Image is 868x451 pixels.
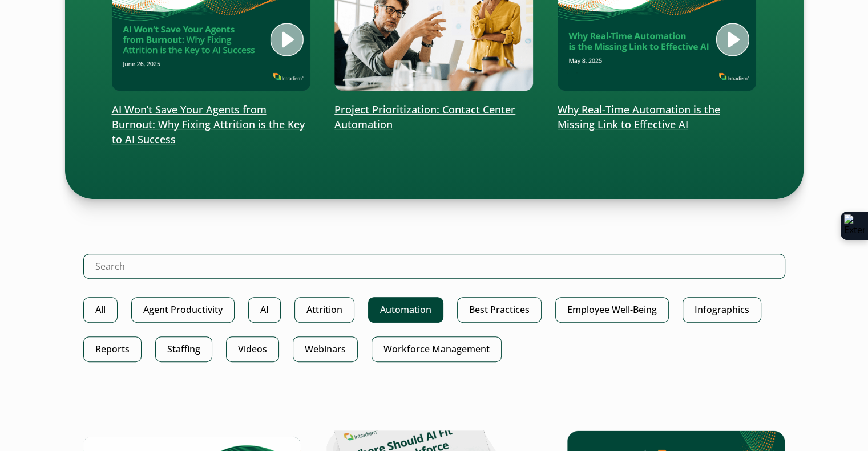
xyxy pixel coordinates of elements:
input: Search [83,254,785,279]
a: AI [248,297,281,323]
a: Reports [83,336,142,362]
a: Employee Well-Being [555,297,669,323]
p: Why Real-Time Automation is the Missing Link to Effective AI [558,103,757,132]
a: Infographics [683,297,761,323]
form: Search Intradiem [83,254,785,297]
a: Videos [226,336,279,362]
a: Attrition [294,297,354,323]
a: Agent Productivity [131,297,235,323]
a: Workforce Management [372,336,502,362]
a: Webinars [293,336,358,362]
a: All [83,297,118,323]
a: Best Practices [457,297,542,323]
p: AI Won’t Save Your Agents from Burnout: Why Fixing Attrition is the Key to AI Success [112,103,311,147]
a: Automation [368,297,443,323]
a: Staffing [155,336,212,362]
p: Project Prioritization: Contact Center Automation [334,103,534,132]
img: Extension Icon [844,214,865,237]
